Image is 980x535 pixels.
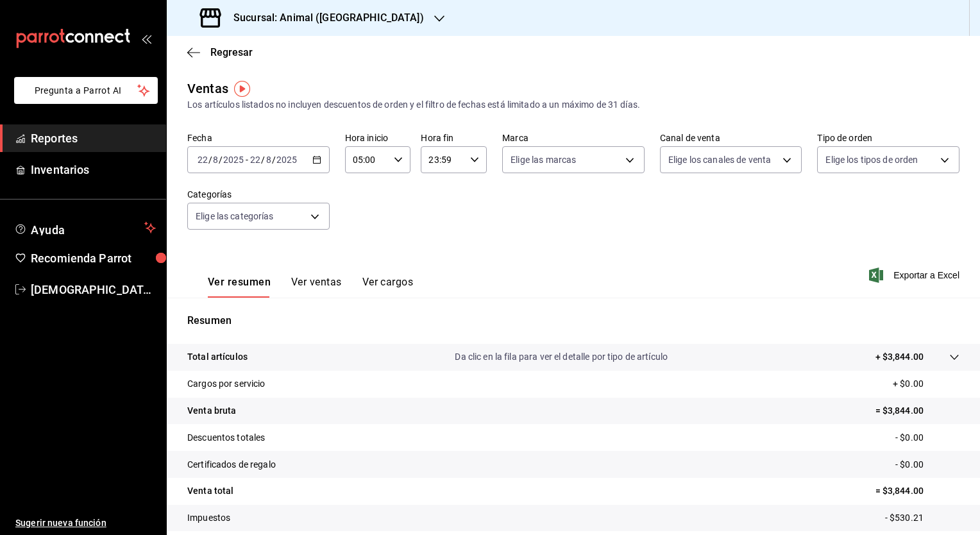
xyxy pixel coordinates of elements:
p: = $3,844.00 [875,484,959,498]
button: Regresar [187,46,253,58]
span: / [272,155,276,165]
p: - $0.00 [895,458,959,471]
div: Los artículos listados no incluyen descuentos de orden y el filtro de fechas está limitado a un m... [187,98,959,112]
button: Ver cargos [362,276,414,298]
button: open_drawer_menu [141,33,151,44]
span: Pregunta a Parrot AI [35,84,138,98]
span: Inventarios [31,161,156,178]
span: Regresar [210,46,253,58]
p: Certificados de regalo [187,458,276,471]
span: Ayuda [31,220,139,235]
span: Elige los canales de venta [668,153,771,166]
a: Pregunta a Parrot AI [9,93,158,106]
p: - $0.00 [895,431,959,445]
div: Ventas [187,79,228,98]
p: Total artículos [187,350,248,364]
span: / [219,155,223,165]
label: Hora fin [421,133,487,142]
button: Pregunta a Parrot AI [14,77,158,104]
p: Da clic en la fila para ver el detalle por tipo de artículo [455,350,668,364]
p: - $530.21 [885,511,959,525]
input: -- [212,155,219,165]
span: - [246,155,248,165]
p: = $3,844.00 [875,404,959,418]
label: Categorías [187,190,330,199]
label: Tipo de orden [817,133,959,142]
h3: Sucursal: Animal ([GEOGRAPHIC_DATA]) [223,10,424,26]
input: ---- [223,155,244,165]
p: Impuestos [187,511,230,525]
span: / [208,155,212,165]
button: Ver resumen [208,276,271,298]
label: Hora inicio [345,133,411,142]
input: -- [197,155,208,165]
p: Venta total [187,484,233,498]
span: Elige los tipos de orden [825,153,918,166]
button: Exportar a Excel [872,267,959,283]
img: Tooltip marker [234,81,250,97]
span: / [261,155,265,165]
p: Resumen [187,313,959,328]
input: -- [249,155,261,165]
p: Venta bruta [187,404,236,418]
div: navigation tabs [208,276,413,298]
button: Ver ventas [291,276,342,298]
p: + $0.00 [893,377,959,391]
span: Elige las marcas [511,153,576,166]
input: ---- [276,155,298,165]
p: + $3,844.00 [875,350,924,364]
label: Fecha [187,133,330,142]
span: Reportes [31,130,156,147]
span: Recomienda Parrot [31,250,156,267]
label: Marca [502,133,645,142]
span: Sugerir nueva función [15,516,156,530]
p: Cargos por servicio [187,377,266,391]
p: Descuentos totales [187,431,265,445]
span: Elige las categorías [196,210,274,223]
label: Canal de venta [660,133,802,142]
span: [DEMOGRAPHIC_DATA][PERSON_NAME] [31,281,156,298]
input: -- [266,155,272,165]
